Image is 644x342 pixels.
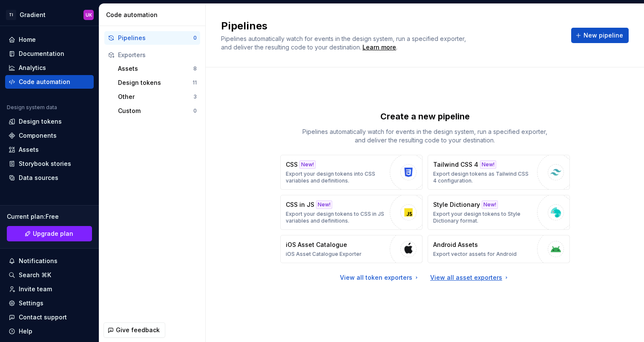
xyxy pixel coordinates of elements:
span: Upgrade plan [33,229,73,238]
div: Gradient [20,11,46,19]
p: Pipelines automatically watch for events in the design system, run a specified exporter, and deli... [297,128,553,145]
button: Upgrade plan [7,226,92,241]
button: Pipelines0 [104,31,200,45]
div: 8 [193,65,197,72]
p: Export your design tokens into CSS variables and definitions. [286,171,385,184]
p: Style Dictionary [433,200,480,209]
div: Settings [19,299,43,307]
a: Invite team [5,282,94,296]
a: Analytics [5,61,94,75]
button: Android AssetsExport vector assets for Android [428,235,570,263]
div: Custom [118,107,193,115]
button: Tailwind CSS 4New!Export design tokens as Tailwind CSS 4 configuration. [428,155,570,190]
span: New pipeline [584,31,623,40]
div: UK [86,12,92,18]
div: Current plan : Free [7,212,92,221]
span: . [361,44,397,51]
div: Analytics [19,64,46,72]
button: CSS in JSNew!Export your design tokens to CSS in JS variables and definitions. [280,195,423,230]
div: Help [19,327,32,336]
div: Other [118,93,193,101]
button: Contact support [5,310,94,324]
p: Tailwind CSS 4 [433,160,478,169]
p: iOS Asset Catalogue [286,241,347,249]
p: Export your design tokens to CSS in JS variables and definitions. [286,211,385,224]
span: Give feedback [116,326,160,334]
button: iOS Asset CatalogueiOS Asset Catalogue Exporter [280,235,423,263]
div: 3 [193,93,197,100]
div: Design system data [7,104,57,111]
div: Design tokens [118,78,193,87]
div: Search ⌘K [19,271,51,279]
div: Notifications [19,257,57,265]
div: Components [19,131,57,140]
a: View all asset exporters [430,273,510,282]
div: Contact support [19,313,67,322]
div: Storybook stories [19,159,71,168]
button: Help [5,325,94,338]
p: iOS Asset Catalogue Exporter [286,251,362,258]
a: Learn more [362,43,396,52]
button: Design tokens11 [115,76,200,90]
a: Settings [5,296,94,310]
button: Give feedback [103,322,165,338]
div: Assets [118,64,193,73]
div: Assets [19,145,39,154]
a: Assets [5,143,94,157]
button: CSSNew!Export your design tokens into CSS variables and definitions. [280,155,423,190]
p: CSS [286,160,298,169]
div: Design tokens [19,117,62,126]
div: Invite team [19,285,52,293]
div: Code automation [19,78,70,86]
div: 11 [193,79,197,86]
p: Export design tokens as Tailwind CSS 4 configuration. [433,171,533,184]
button: New pipeline [571,28,629,43]
a: Design tokens [5,115,94,128]
a: Components [5,129,94,142]
div: 0 [193,107,197,114]
div: New! [316,200,332,209]
button: TIGradientUK [2,6,97,24]
a: Storybook stories [5,157,94,171]
button: Search ⌘K [5,268,94,282]
p: Android Assets [433,241,478,249]
a: View all token exporters [340,273,420,282]
button: Assets8 [115,62,200,75]
button: Notifications [5,254,94,268]
div: Data sources [19,174,58,182]
div: New! [480,160,496,169]
div: TI [6,10,16,20]
div: Pipelines [118,34,193,42]
button: Style DictionaryNew!Export your design tokens to Style Dictionary format. [428,195,570,230]
button: Custom0 [115,104,200,118]
a: Data sources [5,171,94,185]
p: CSS in JS [286,200,314,209]
p: Export vector assets for Android [433,251,517,258]
p: Export your design tokens to Style Dictionary format. [433,211,533,224]
button: Other3 [115,90,200,104]
div: Home [19,35,36,44]
div: New! [482,200,498,209]
div: 0 [193,35,197,41]
h2: Pipelines [221,19,561,33]
div: New! [299,160,316,169]
div: Exporters [118,51,197,59]
div: Code automation [106,11,202,19]
span: Pipelines automatically watch for events in the design system, run a specified exporter, and deli... [221,35,468,51]
a: Home [5,33,94,46]
a: Documentation [5,47,94,61]
div: Documentation [19,49,64,58]
p: Create a new pipeline [380,110,470,122]
a: Code automation [5,75,94,89]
